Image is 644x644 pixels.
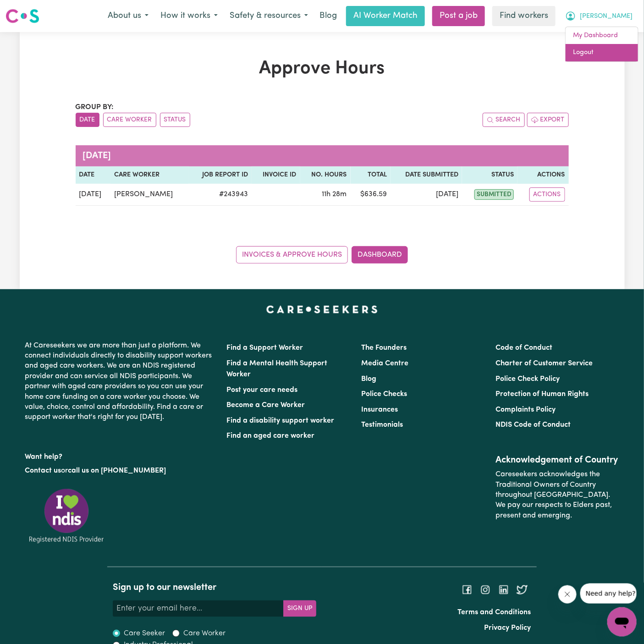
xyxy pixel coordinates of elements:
[25,462,216,479] p: or
[361,406,398,413] a: Insurances
[160,113,190,127] button: sort invoices by paid status
[495,375,560,383] a: Police Check Policy
[227,432,315,440] a: Find an aged care worker
[227,386,298,394] a: Post your care needs
[25,487,108,545] img: Registered NDIS provider
[227,402,305,409] a: Become a Care Worker
[124,628,165,639] label: Care Seeker
[113,600,284,617] input: Enter your email here...
[76,145,569,166] caption: [DATE]
[391,166,462,184] th: Date Submitted
[527,113,569,127] button: Export
[566,44,638,61] a: Logout
[25,337,216,426] p: At Careseekers we are more than just a platform. We connect individuals directly to disability su...
[517,586,528,593] a: Follow Careseekers on Twitter
[183,628,226,639] label: Care Worker
[432,6,485,26] a: Post a job
[495,421,571,429] a: NDIS Code of Conduct
[76,184,111,206] td: [DATE]
[351,166,391,184] th: Total
[266,306,378,313] a: Careseekers home page
[76,166,111,184] th: Date
[227,344,303,352] a: Find a Support Worker
[227,417,335,424] a: Find a disability support worker
[102,6,154,26] button: About us
[6,8,39,24] img: Careseekers logo
[498,586,509,593] a: Follow Careseekers on LinkedIn
[559,6,638,26] button: My Account
[607,607,637,637] iframe: Button to launch messaging window
[110,166,188,184] th: Care worker
[361,421,403,429] a: Testimonials
[68,467,166,474] a: call us on [PHONE_NUMBER]
[580,11,633,22] span: [PERSON_NAME]
[391,184,462,206] td: [DATE]
[76,104,114,111] span: Group by:
[224,6,314,26] button: Safety & resources
[495,360,593,367] a: Charter of Customer Service
[154,6,224,26] button: How it works
[322,191,347,198] span: 11 hours 28 minutes
[462,586,473,593] a: Follow Careseekers on Facebook
[458,609,531,616] a: Terms and Conditions
[361,391,407,398] a: Police Checks
[558,585,577,604] iframe: Close message
[227,360,328,378] a: Find a Mental Health Support Worker
[566,27,638,44] a: My Dashboard
[495,391,589,398] a: Protection of Human Rights
[76,58,569,80] h1: Approve Hours
[474,189,514,200] span: submitted
[110,184,188,206] td: [PERSON_NAME]
[495,466,619,524] p: Careseekers acknowledges the Traditional Owners of Country throughout [GEOGRAPHIC_DATA]. We pay o...
[361,360,408,367] a: Media Centre
[283,600,316,617] button: Subscribe
[565,27,638,62] div: My Account
[25,448,216,462] p: Want help?
[189,184,252,206] td: # 243943
[480,586,491,593] a: Follow Careseekers on Instagram
[314,6,342,26] a: Blog
[529,187,565,202] button: Actions
[25,467,61,474] a: Contact us
[6,6,39,27] a: Careseekers logo
[462,166,517,184] th: Status
[495,455,619,466] h2: Acknowledgement of Country
[495,344,552,352] a: Code of Conduct
[495,406,556,413] a: Complaints Policy
[484,624,531,632] a: Privacy Policy
[252,166,300,184] th: Invoice ID
[113,582,316,593] h2: Sign up to our newsletter
[492,6,556,26] a: Find workers
[236,246,348,264] a: Invoices & Approve Hours
[580,583,637,604] iframe: Message from company
[361,344,407,352] a: The Founders
[189,166,252,184] th: Job Report ID
[76,113,99,127] button: sort invoices by date
[517,166,568,184] th: Actions
[361,375,376,383] a: Blog
[103,113,156,127] button: sort invoices by care worker
[351,184,391,206] td: $ 636.59
[300,166,351,184] th: No. Hours
[346,6,425,26] a: AI Worker Match
[483,113,525,127] button: Search
[352,246,408,264] a: Dashboard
